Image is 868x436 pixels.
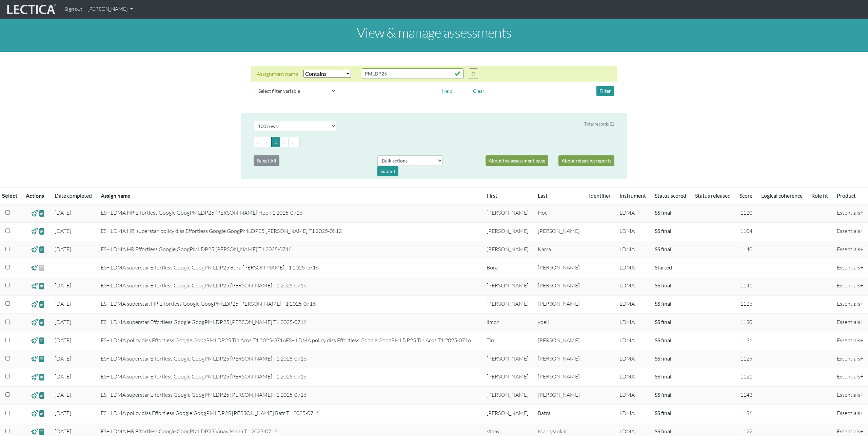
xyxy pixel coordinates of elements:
[254,155,279,166] button: Select All
[31,319,38,326] span: view
[615,296,651,314] td: LDMA
[470,86,488,96] button: Clear
[39,355,45,363] span: view
[740,410,752,416] span: 1136
[39,428,45,436] span: view
[482,405,534,423] td: [PERSON_NAME]
[51,313,97,332] td: [DATE]
[833,296,868,314] td: Essentials+
[833,368,868,387] td: Essentials+
[558,155,614,166] a: About releasing reports
[615,387,651,405] td: LDMA
[97,222,482,241] td: ES+ LDMA HR, superstar, policy diss Effortless Google GoogPMLDP25 [PERSON_NAME] T1 2025-0812
[39,373,45,381] span: view
[615,405,651,423] td: LDMA
[257,70,298,78] div: Assignment name
[740,282,752,289] span: 1141
[62,3,85,16] a: Sign out
[39,319,45,326] span: view
[97,277,482,296] td: ES+ LDMA superstar Effortless Google GoogPMLDP25 [PERSON_NAME] T1 2025-0716
[695,192,731,199] a: Status released
[39,391,45,399] span: view
[833,313,868,332] td: Essentials+
[482,222,534,241] td: [PERSON_NAME]
[740,209,752,216] span: 1120
[655,373,671,379] a: Completed = assessment has been completed; CS scored = assessment has been CLAS scored; LS scored...
[377,166,398,176] div: Submit
[482,259,534,277] td: Bora
[39,209,45,217] span: view
[85,3,136,16] a: [PERSON_NAME]
[833,332,868,350] td: Essentials+
[51,277,97,296] td: [DATE]
[534,204,585,222] td: Hoe
[740,300,752,307] span: 1126
[97,350,482,368] td: ES+ LDMA superstar Effortless Google GoogPMLDP25 [PERSON_NAME] T1 2025-0716
[740,428,752,435] span: 1122
[615,332,651,350] td: LDMA
[534,332,585,350] td: [PERSON_NAME]
[615,350,651,368] td: LDMA
[31,264,38,272] span: view
[740,391,752,398] span: 1143
[534,259,585,277] td: [PERSON_NAME]
[534,241,585,259] td: Karra
[97,188,482,204] th: Assign name
[51,387,97,405] td: [DATE]
[833,259,868,277] td: Essentials+
[833,241,868,259] td: Essentials+
[31,373,38,381] span: view
[655,391,671,398] a: Completed = assessment has been completed; CS scored = assessment has been CLAS scored; LS scored...
[655,209,671,216] a: Completed = assessment has been completed; CS scored = assessment has been CLAS scored; LS scored...
[5,3,56,16] img: lecticalive
[615,204,651,222] td: LDMA
[482,204,534,222] td: [PERSON_NAME]
[740,355,752,362] span: 1129
[51,368,97,387] td: [DATE]
[740,227,752,234] span: 1104
[534,350,585,368] td: [PERSON_NAME]
[487,192,497,199] a: First
[97,296,482,314] td: ES+ LDMA superstar, HR Effortless Google GoogPMLDP25 [PERSON_NAME] T1 2025-0716
[584,121,614,127] div: Total records 22
[655,319,671,325] a: Completed = assessment has been completed; CS scored = assessment has been CLAS scored; LS scored...
[833,350,868,368] td: Essentials+
[39,246,45,254] span: view
[97,313,482,332] td: ES+ LDMA superstar Effortless Google GoogPMLDP25 [PERSON_NAME] T1 2025-0716
[31,209,38,217] span: view
[31,282,38,290] span: view
[39,227,45,235] span: view
[740,373,752,380] span: 1121
[31,391,38,399] span: view
[31,355,38,363] span: view
[534,368,585,387] td: [PERSON_NAME]
[655,300,671,307] a: Completed = assessment has been completed; CS scored = assessment has been CLAS scored; LS scored...
[655,355,671,362] a: Completed = assessment has been completed; CS scored = assessment has been CLAS scored; LS scored...
[615,277,651,296] td: LDMA
[97,259,482,277] td: ES+ LDMA superstar Effortless Google GoogPMLDP25 Bora [PERSON_NAME] T1 2025-0716
[655,410,671,416] a: Completed = assessment has been completed; CS scored = assessment has been CLAS scored; LS scored...
[439,87,455,93] a: Help
[482,387,534,405] td: [PERSON_NAME]
[615,313,651,332] td: LDMA
[31,337,38,345] span: view
[51,222,97,241] td: [DATE]
[51,350,97,368] td: [DATE]
[538,192,548,199] a: Last
[97,332,482,350] td: ES+ LDMA policy diss Effortless Google GoogPMLDP25 Tin Acos T1 2025-0716ES+ LDMA policy diss Effo...
[271,137,280,147] button: Go to page 1
[31,300,38,308] span: view
[439,86,455,96] button: Help
[97,204,482,222] td: ES+ LDMA HR Effortless Google GoogPMLDP25 [PERSON_NAME] Hoe T1 2025-0716
[534,222,585,241] td: [PERSON_NAME]
[615,241,651,259] td: LDMA
[39,264,45,272] span: view
[482,332,534,350] td: Tin
[534,313,585,332] td: yoeli
[655,282,671,288] a: Completed = assessment has been completed; CS scored = assessment has been CLAS scored; LS scored...
[97,387,482,405] td: ES+ LDMA superstar Effortless Google GoogPMLDP25 [PERSON_NAME] T1 2025-0716
[615,259,651,277] td: LDMA
[22,188,51,204] th: Actions
[51,241,97,259] td: [DATE]
[486,155,548,166] a: About the assessment page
